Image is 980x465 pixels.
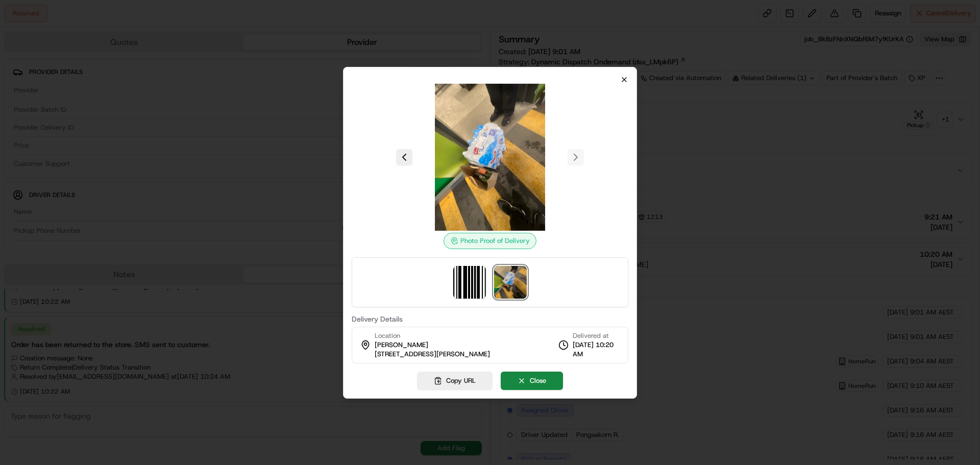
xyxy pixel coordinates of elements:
span: Location [375,331,400,340]
img: photo_proof_of_delivery image [494,266,527,299]
img: photo_proof_of_delivery image [416,84,563,231]
span: [DATE] 10:20 AM [573,340,620,359]
label: Delivery Details [352,315,628,323]
button: Copy URL [417,372,493,390]
button: Close [501,372,563,390]
img: barcode_scan_on_pickup image [453,266,486,299]
span: [PERSON_NAME] [375,340,428,350]
div: Photo Proof of Delivery [444,233,536,249]
span: [STREET_ADDRESS][PERSON_NAME] [375,350,490,359]
span: Delivered at [573,331,620,340]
